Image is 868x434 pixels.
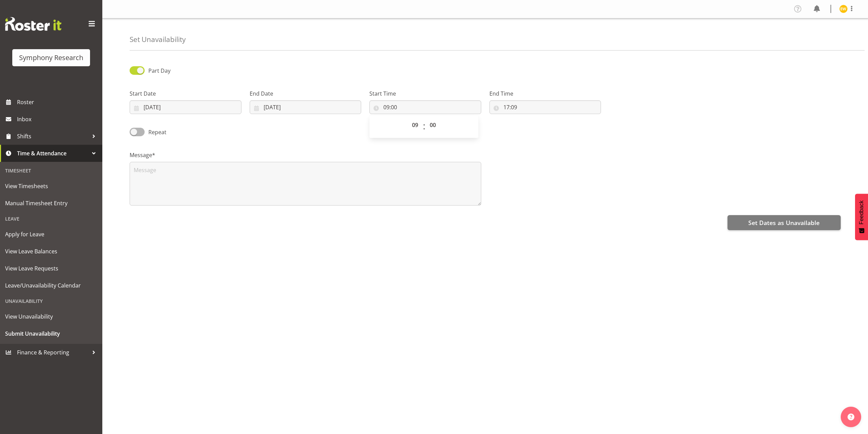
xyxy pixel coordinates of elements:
[17,114,99,124] span: Inbox
[17,347,89,358] span: Finance & Reporting
[727,215,841,230] button: Set Dates as Unavailable
[250,100,362,114] input: Click to select...
[2,325,101,342] a: Submit Unavailability
[5,229,97,239] span: Apply for Leave
[145,128,166,136] span: Repeat
[130,100,241,114] input: Click to select...
[2,212,101,226] div: Leave
[130,89,241,98] label: Start Date
[489,89,601,98] label: End Time
[5,246,97,256] span: View Leave Balances
[5,328,97,339] span: Submit Unavailability
[17,148,89,158] span: Time & Attendance
[369,89,481,98] label: Start Time
[5,198,97,208] span: Manual Timesheet Entry
[2,243,101,260] a: View Leave Balances
[748,218,820,227] span: Set Dates as Unavailable
[19,53,83,63] div: Symphony Research
[858,200,865,224] span: Feedback
[130,151,481,159] label: Message*
[2,164,101,178] div: Timesheet
[423,118,425,135] span: :
[17,97,99,107] span: Roster
[5,181,97,191] span: View Timesheets
[2,294,101,308] div: Unavailability
[2,226,101,243] a: Apply for Leave
[848,414,854,420] img: help-xxl-2.png
[5,263,97,274] span: View Leave Requests
[5,311,97,322] span: View Unavailability
[2,178,101,195] a: View Timesheets
[5,280,97,291] span: Leave/Unavailability Calendar
[855,194,868,240] button: Feedback - Show survey
[250,89,362,98] label: End Date
[2,277,101,294] a: Leave/Unavailability Calendar
[369,100,481,114] input: Click to select...
[130,36,186,43] h4: Set Unavailability
[5,17,61,31] img: Rosterit website logo
[839,5,848,13] img: enrica-walsh11863.jpg
[148,67,171,74] span: Part Day
[2,260,101,277] a: View Leave Requests
[2,195,101,212] a: Manual Timesheet Entry
[17,131,89,141] span: Shifts
[2,308,101,325] a: View Unavailability
[489,100,601,114] input: Click to select...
